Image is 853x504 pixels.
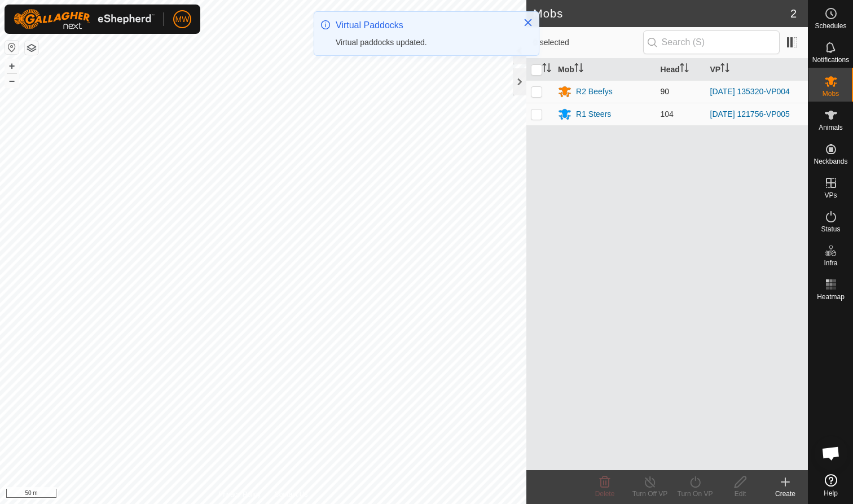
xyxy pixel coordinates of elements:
p-sorticon: Activate to sort [680,65,689,74]
a: Privacy Policy [218,489,261,499]
a: Contact Us [274,489,307,499]
th: Head [656,59,706,81]
span: 2 [790,5,797,22]
div: Edit [718,489,763,499]
p-sorticon: Activate to sort [574,65,583,74]
h2: Mobs [533,7,790,20]
span: 104 [661,109,674,119]
div: Turn Off VP [627,489,672,499]
button: – [5,74,19,87]
button: Map Layers [25,41,38,55]
span: Status [821,226,840,233]
a: Help [808,470,853,501]
button: Reset Map [5,41,19,54]
span: 90 [661,87,670,96]
button: Close [520,15,536,30]
span: Schedules [815,23,846,29]
span: Heatmap [817,293,845,300]
span: VPs [824,192,837,199]
span: Delete [595,490,615,498]
span: Animals [819,124,843,131]
input: Search (S) [643,30,780,54]
span: MW [175,14,190,25]
p-sorticon: Activate to sort [720,65,729,74]
span: 0 selected [533,37,643,49]
a: [DATE] 135320-VP004 [710,87,790,96]
div: Virtual Paddocks [336,19,512,32]
span: Neckbands [814,158,847,165]
div: Virtual paddocks updated. [336,37,512,49]
a: [DATE] 121756-VP005 [710,109,790,119]
span: Infra [824,260,837,266]
span: Help [824,490,838,497]
th: VP [706,59,808,81]
div: Create [763,489,808,499]
button: + [5,59,19,73]
div: R2 Beefys [576,86,613,98]
div: Turn On VP [672,489,718,499]
span: Notifications [812,56,849,63]
a: Open chat [814,436,848,470]
th: Mob [553,59,656,81]
p-sorticon: Activate to sort [542,65,551,74]
img: Gallagher Logo [14,9,155,29]
span: Mobs [823,90,839,97]
div: R1 Steers [576,108,611,120]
